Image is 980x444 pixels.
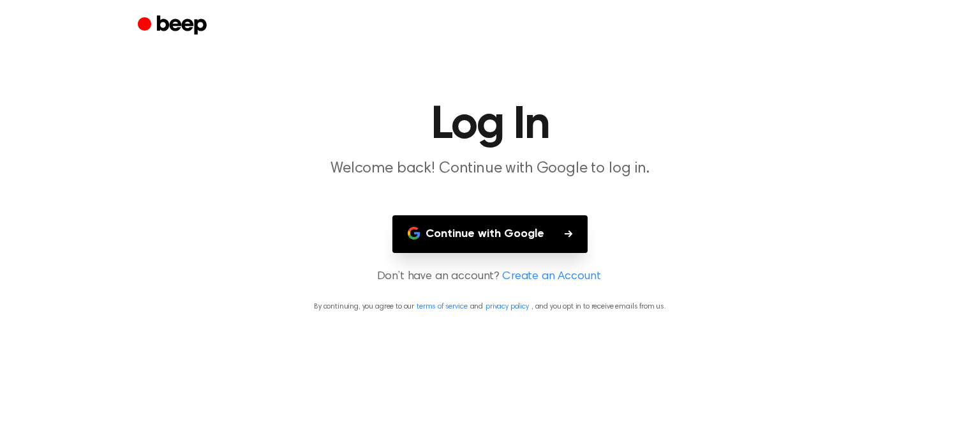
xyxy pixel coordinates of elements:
[392,215,588,253] button: Continue with Google
[15,301,965,312] p: By continuing, you agree to our and , and you opt in to receive emails from us.
[15,268,965,286] p: Don’t have an account?
[417,303,467,310] a: terms of service
[245,158,735,180] p: Welcome back! Continue with Google to log in.
[502,268,600,286] a: Create an Account
[163,102,817,148] h1: Log In
[138,13,210,38] a: Beep
[486,303,529,310] a: privacy policy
